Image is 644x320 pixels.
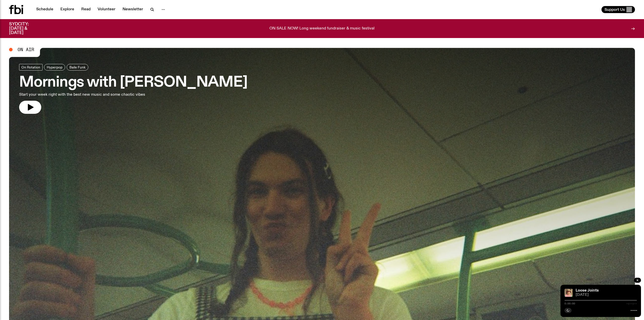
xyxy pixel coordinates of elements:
p: ON SALE NOW! Long weekend fundraiser & music festival [269,26,375,31]
a: On Rotation [19,64,43,70]
button: Support Us [601,6,635,13]
a: Read [78,6,94,13]
h3: SYDCITY: [DATE] & [DATE] [9,22,41,35]
span: Hyperpop [47,65,62,69]
span: Support Us [605,7,625,12]
a: Mornings with [PERSON_NAME]Start your week right with the best new music and some chaotic vibes [19,64,248,114]
span: -:--:-- [626,302,637,305]
a: Explore [57,6,77,13]
a: Volunteer [95,6,118,13]
img: Tyson stands in front of a paperbark tree wearing orange sunglasses, a suede bucket hat and a pin... [565,289,573,297]
span: 0:00:00 [565,302,575,305]
p: Start your week right with the best new music and some chaotic vibes [19,92,148,98]
a: Loose Joints [576,289,599,293]
a: Newsletter [119,6,146,13]
span: On Air [18,47,34,52]
span: On Rotation [21,65,40,69]
a: Hyperpop [44,64,65,70]
a: Schedule [33,6,56,13]
a: Baile Funk [67,64,88,70]
h3: Mornings with [PERSON_NAME] [19,76,248,90]
span: Baile Funk [69,65,86,69]
span: [DATE] [576,293,637,297]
